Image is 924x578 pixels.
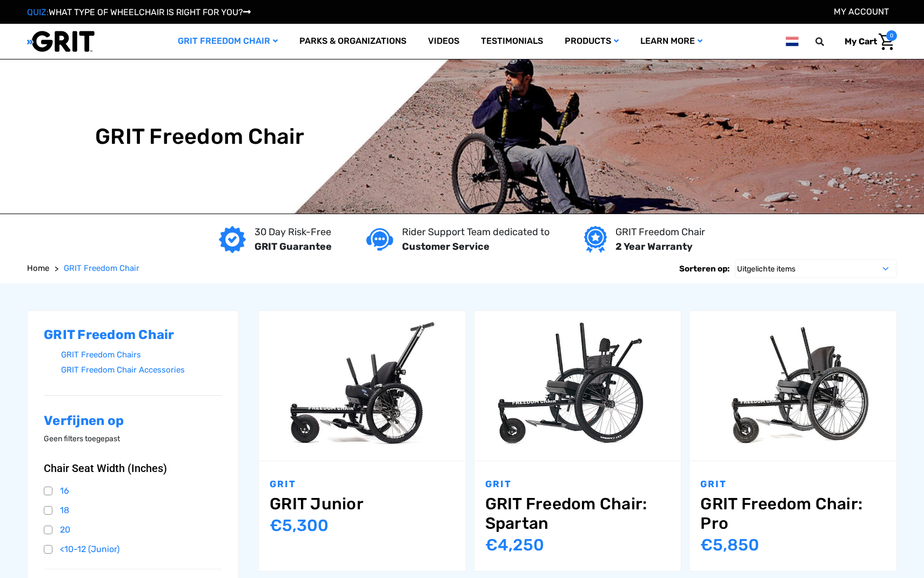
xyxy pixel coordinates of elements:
img: GRIT Junior: GRIT Freedom Chair all terrain wheelchair engineered specifically for kids [259,317,466,455]
p: GRIT [700,477,886,491]
img: GRIT Guarantee [219,226,246,253]
a: Home [27,262,49,275]
a: QUIZ:WHAT TYPE OF WHEELCHAIR IS RIGHT FOR YOU? [27,7,251,17]
label: Sorteren op: [679,260,729,278]
a: Products [554,24,630,59]
a: GRIT Freedom Chair [64,262,139,275]
h1: GRIT Freedom Chair [95,124,305,150]
a: GRIT Junior,$4,995.00 [270,494,455,514]
a: Parks & Organizations [289,24,417,59]
span: Chair Seat Width (Inches) [44,462,167,475]
a: GRIT Freedom Chairs [61,347,222,363]
img: GRIT All-Terrain Wheelchair and Mobility Equipment [27,30,95,52]
a: Learn More [630,24,713,59]
a: 20 [44,522,222,538]
p: 30 Day Risk-Free [255,225,332,240]
a: GRIT Freedom Chair: Spartan,$3,995.00 [474,311,681,461]
img: Year warranty [584,226,606,253]
span: My Cart [845,36,877,46]
h2: GRIT Freedom Chair [44,327,222,343]
a: GRIT Freedom Chair: Spartan,$3,995.00 [485,494,671,533]
strong: GRIT Guarantee [255,241,332,253]
a: GRIT Freedom Chair [167,24,289,59]
a: GRIT Freedom Chair: Pro,$5,495.00 [700,494,886,533]
a: GRIT Freedom Chair Accessories [61,362,222,378]
a: Winkelmandje met 0 items [836,30,897,53]
img: GRIT Freedom Chair Pro: the Pro model shown including contoured Invacare Matrx seatback, Spinergy... [689,317,896,455]
a: Account [834,6,889,17]
p: GRIT [270,477,455,491]
p: Geen filters toegepast [44,433,222,444]
span: €‌5,850 [700,535,759,555]
p: GRIT Freedom Chair [615,225,705,240]
h2: Verfijnen op [44,413,222,429]
span: QUIZ: [27,7,49,17]
span: GRIT Freedom Chair [64,263,139,273]
a: 18 [44,502,222,519]
p: GRIT [485,477,671,491]
span: €‌5,300 [270,516,329,535]
a: 16 [44,483,222,499]
input: Search [820,30,836,53]
button: Chair Seat Width (Inches) [44,462,222,475]
a: <10-12 (Junior) [44,541,222,557]
img: nl.png [786,35,799,48]
p: Rider Support Team dedicated to [402,225,550,240]
a: Videos [417,24,470,59]
span: €‌4,250 [485,535,544,555]
span: Home [27,263,49,273]
img: Customer service [366,228,393,250]
a: GRIT Junior,$4,995.00 [259,311,466,461]
img: Cart [879,34,894,50]
strong: 2 Year Warranty [615,241,693,253]
a: Testimonials [470,24,554,59]
strong: Customer Service [402,241,490,253]
span: 0 [886,30,897,41]
a: GRIT Freedom Chair: Pro,$5,495.00 [689,311,896,461]
img: GRIT Freedom Chair: Spartan [474,317,681,455]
